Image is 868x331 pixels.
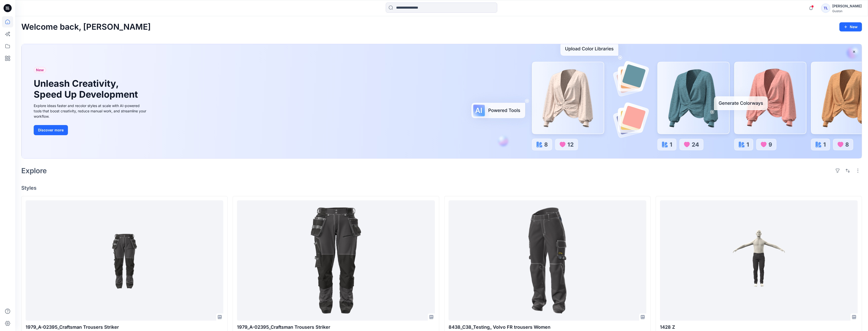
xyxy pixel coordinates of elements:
h2: Welcome back, [PERSON_NAME] [21,22,151,32]
div: Explore ideas faster and recolor styles at scale with AI-powered tools that boost creativity, red... [34,103,148,119]
p: 1979_A-02395_Craftsman Trousers Striker [237,324,435,331]
a: 1428 Z [660,200,858,321]
div: [PERSON_NAME] [832,3,862,9]
div: TL [821,4,830,13]
p: 1979_A-02395_Craftsman Trousers Striker [26,324,223,331]
h1: Unleash Creativity, Speed Up Development [34,78,140,100]
span: New [36,67,44,73]
div: Guston [832,9,862,13]
p: 1428 Z [660,324,858,331]
button: Discover more [34,125,68,135]
a: 8438_C38_Testing_ Volvo FR trousers Women [449,200,646,321]
a: 1979_A-02395_Craftsman Trousers Striker [26,200,223,321]
h2: Explore [21,167,47,175]
h4: Styles [21,185,862,191]
a: 1979_A-02395_Craftsman Trousers Striker [237,200,435,321]
a: Discover more [34,125,148,135]
p: 8438_C38_Testing_ Volvo FR trousers Women [449,324,646,331]
button: New [839,22,862,31]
